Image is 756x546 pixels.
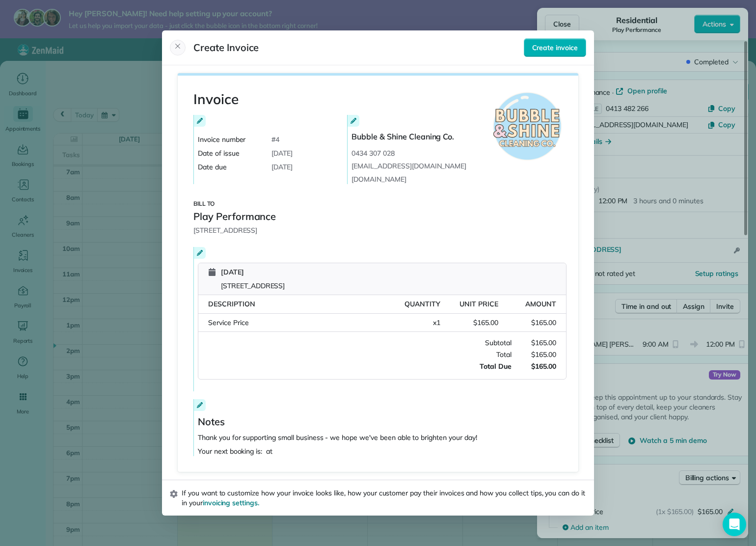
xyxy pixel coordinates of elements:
[182,488,586,508] span: If you want to customize how your invoice looks like, how your customer pay their invoices and ho...
[525,300,556,308] span: Amount
[271,148,293,158] span: [DATE]
[473,318,498,328] span: $165.00
[193,225,257,235] span: [STREET_ADDRESS]
[271,135,279,144] span: # 4
[221,281,285,291] span: [STREET_ADDRESS]
[459,300,498,308] span: Unit Price
[203,498,259,507] a: invoicing settings.
[351,149,395,158] span: 0434 307 028
[532,43,578,53] span: Create invoice
[351,175,406,184] span: [DOMAIN_NAME]
[405,300,440,308] span: Quantity
[351,161,466,171] a: [EMAIL_ADDRESS][DOMAIN_NAME]
[198,446,567,456] p: Your next booking is: at
[198,433,567,442] p: Thank you for supporting small business - we hope we've been able to brighten your day!
[208,318,249,327] span: Service Price
[512,361,556,371] span: $165.00
[193,200,215,208] span: Bill to
[433,318,440,328] span: x 1
[512,350,556,359] span: $165.00
[271,162,293,172] span: [DATE]
[524,38,586,57] button: Create invoice
[351,148,395,159] a: 0434 307 028
[198,162,268,172] span: Date due
[198,135,268,144] span: Invoice number
[198,148,268,158] span: Date of issue
[221,267,285,277] span: [DATE]
[512,338,556,348] span: $165.00
[351,162,466,170] span: [EMAIL_ADDRESS][DOMAIN_NAME]
[198,361,512,371] span: Total Due
[193,41,259,54] span: Create Invoice
[198,338,512,348] span: Subtotal
[531,318,556,328] span: $165.00
[492,91,563,162] img: Company logo
[198,350,512,359] span: Total
[193,210,276,223] span: Play Performance
[170,40,186,55] button: Close
[351,174,406,185] a: [DOMAIN_NAME]
[198,415,225,429] span: Notes
[208,300,255,308] span: Description
[351,131,505,142] span: Bubble & Shine Cleaning Co.
[193,91,523,107] h1: Invoice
